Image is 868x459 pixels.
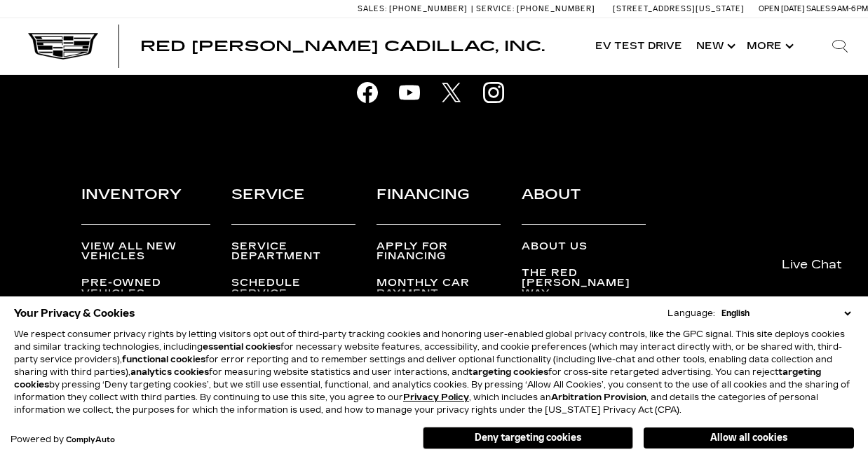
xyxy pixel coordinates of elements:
a: Privacy Policy [403,392,469,402]
a: instagram [476,75,511,110]
h3: Inventory [81,183,210,224]
a: Apply for Financing [377,242,501,262]
span: Live Chat [775,256,849,273]
a: About Us [522,242,646,252]
div: Powered by [11,435,115,444]
p: We respect consumer privacy rights by letting visitors opt out of third-party tracking cookies an... [14,328,854,416]
a: The Red [PERSON_NAME] Way [522,268,646,299]
a: Live Chat [766,248,857,281]
a: View All New Vehicles [81,242,210,262]
span: [PHONE_NUMBER] [517,4,595,13]
span: Red [PERSON_NAME] Cadillac, Inc. [140,38,545,55]
a: Monthly Car Payment Calculator [377,278,501,308]
button: More [740,18,798,74]
span: Open [DATE] [759,4,805,13]
a: Schedule Service [231,278,355,299]
strong: functional cookies [122,355,205,364]
button: Allow all cookies [644,427,854,448]
span: 9 AM-6 PM [832,4,868,13]
span: Sales: [358,4,387,13]
img: Cadillac Dark Logo with Cadillac White Text [28,33,98,60]
span: [PHONE_NUMBER] [389,4,468,13]
a: youtube [392,75,427,110]
a: Sales: [PHONE_NUMBER] [358,5,471,13]
div: Language: [667,309,715,317]
select: Language Select [718,307,854,320]
h3: About [522,183,646,224]
h3: Financing [377,183,501,224]
a: EV Test Drive [588,18,689,74]
a: New [689,18,740,74]
strong: Arbitration Provision [551,392,646,402]
span: Service: [476,4,515,13]
strong: essential cookies [203,342,280,352]
a: facebook [350,75,385,110]
button: Deny targeting cookies [423,427,633,449]
a: Service Department [231,242,355,262]
a: Pre-Owned Vehicles [81,278,210,299]
a: Service: [PHONE_NUMBER] [471,5,599,13]
a: [STREET_ADDRESS][US_STATE] [613,4,745,13]
span: Your Privacy & Cookies [14,303,135,323]
span: Sales: [806,4,832,13]
a: X [434,75,469,110]
a: Red [PERSON_NAME] Cadillac, Inc. [140,39,545,53]
h3: Service [231,183,355,224]
strong: analytics cookies [130,367,209,377]
strong: targeting cookies [468,367,548,377]
a: ComplyAuto [66,436,115,444]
